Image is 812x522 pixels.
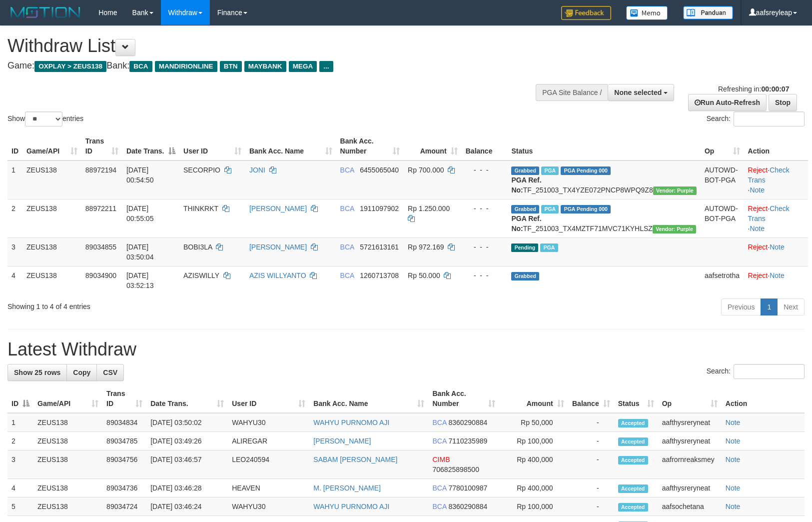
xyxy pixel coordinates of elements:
[511,214,541,232] b: PGA Ref. No:
[608,84,674,101] button: None selected
[33,450,102,479] td: ZEUS138
[360,271,399,279] span: Copy 1260713708 to clipboard
[228,497,309,516] td: WAHYU30
[658,384,722,413] th: Op: activate to sort column ascending
[102,432,146,450] td: 89034785
[744,160,808,199] td: · ·
[614,384,658,413] th: Status: activate to sort column ascending
[22,199,81,237] td: ZEUS138
[183,271,219,279] span: AZISWILLY
[146,497,228,516] td: [DATE] 03:46:24
[701,266,744,294] td: aafsetrotha
[33,384,102,413] th: Game/API: activate to sort column ascending
[126,204,154,222] span: [DATE] 00:55:05
[499,413,568,432] td: Rp 50,000
[618,419,648,427] span: Accepted
[511,205,539,213] span: Grabbed
[462,132,508,160] th: Balance
[499,450,568,479] td: Rp 400,000
[22,237,81,266] td: ZEUS138
[726,484,741,492] a: Note
[7,132,22,160] th: ID
[340,204,354,212] span: BCA
[228,432,309,450] td: ALIREGAR
[432,418,446,426] span: BCA
[614,88,662,96] span: None selected
[313,455,397,463] a: SABAM [PERSON_NAME]
[14,368,60,376] span: Show 25 rows
[360,243,399,251] span: Copy 5721613161 to clipboard
[313,418,389,426] a: WAHYU PURNOMO AJI
[432,455,450,463] span: CIMB
[183,243,212,251] span: BOBI3LA
[33,413,102,432] td: ZEUS138
[744,266,808,294] td: ·
[228,450,309,479] td: LEO240594
[734,111,805,126] input: Search:
[748,204,768,212] a: Reject
[748,166,768,174] a: Reject
[658,497,722,516] td: aafsochetana
[85,166,116,174] span: 88972194
[568,413,614,432] td: -
[734,364,805,379] input: Search:
[360,166,399,174] span: Copy 6455065040 to clipboard
[499,384,568,413] th: Amount: activate to sort column ascending
[499,497,568,516] td: Rp 100,000
[183,166,220,174] span: SECORPIO
[726,502,741,510] a: Note
[289,61,317,72] span: MEGA
[249,204,307,212] a: [PERSON_NAME]
[432,437,446,445] span: BCA
[7,384,33,413] th: ID: activate to sort column descending
[744,132,808,160] th: Action
[34,61,106,72] span: OXPLAY > ZEUS138
[726,418,741,426] a: Note
[7,339,805,359] h1: Latest Withdraw
[658,450,722,479] td: aafrornreaksmey
[770,243,785,251] a: Note
[7,297,331,311] div: Showing 1 to 4 of 4 entries
[722,384,805,413] th: Action
[7,111,83,126] label: Show entries
[126,271,154,289] span: [DATE] 03:52:13
[7,450,33,479] td: 3
[102,450,146,479] td: 89034756
[66,364,97,381] a: Copy
[7,364,67,381] a: Show 25 rows
[701,160,744,199] td: AUTOWD-BOT-PGA
[245,132,336,160] th: Bank Acc. Name: activate to sort column ascending
[7,413,33,432] td: 1
[428,384,499,413] th: Bank Acc. Number: activate to sort column ascending
[448,418,487,426] span: Copy 8360290884 to clipboard
[340,243,354,251] span: BCA
[146,413,228,432] td: [DATE] 03:50:02
[319,61,333,72] span: ...
[448,437,487,445] span: Copy 7110235989 to clipboard
[81,132,122,160] th: Trans ID: activate to sort column ascending
[432,484,446,492] span: BCA
[146,384,228,413] th: Date Trans.: activate to sort column ascending
[511,176,541,194] b: PGA Ref. No:
[701,199,744,237] td: AUTOWD-BOT-PGA
[7,266,22,294] td: 4
[122,132,179,160] th: Date Trans.: activate to sort column descending
[25,111,62,126] select: Showentries
[466,270,504,280] div: - - -
[507,132,701,160] th: Status
[750,224,765,232] a: Note
[404,132,462,160] th: Amount: activate to sort column ascending
[688,94,767,111] a: Run Auto-Refresh
[748,243,768,251] a: Reject
[541,166,559,175] span: Marked by aafnoeunsreypich
[658,479,722,497] td: aafthysreryneat
[618,503,648,511] span: Accepted
[126,243,154,261] span: [DATE] 03:50:04
[146,450,228,479] td: [DATE] 03:46:57
[701,132,744,160] th: Op: activate to sort column ascending
[683,6,733,19] img: panduan.png
[744,237,808,266] td: ·
[102,384,146,413] th: Trans ID: activate to sort column ascending
[761,298,778,315] a: 1
[448,484,487,492] span: Copy 7780100987 to clipboard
